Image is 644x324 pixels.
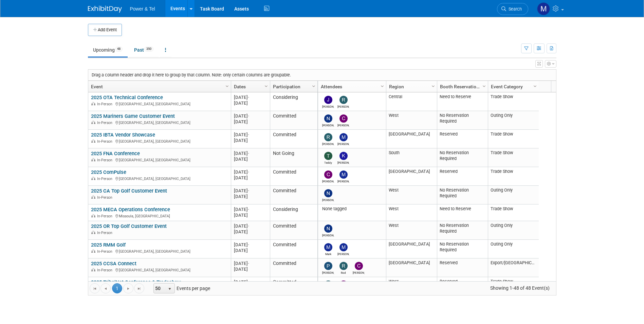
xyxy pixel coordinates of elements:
span: - [248,261,249,266]
div: [DATE] [234,132,267,138]
td: Committed [270,111,317,130]
div: [DATE] [234,194,267,199]
span: In-Person [97,214,114,218]
div: [DATE] [234,113,267,119]
a: Region [389,81,433,92]
a: 2025 FNA Conference [91,150,140,157]
td: Reserved [437,258,488,277]
td: Outing Only [488,186,539,204]
td: Committed [270,186,317,204]
span: Column Settings [263,84,269,89]
img: Clint Read [355,262,363,270]
img: Nate Derbyshire [324,114,332,123]
td: Not Going [270,148,317,167]
div: Mark Monteleone [322,251,334,256]
a: Column Settings [223,81,231,91]
img: Chad Smith [339,114,348,123]
div: Missoula, [GEOGRAPHIC_DATA] [91,213,228,219]
div: Nate Derbyshire [322,123,334,127]
span: In-Person [97,158,114,162]
div: Nate Derbyshire [322,233,334,237]
a: Dates [234,81,265,92]
span: 1 [112,283,122,293]
span: - [248,280,249,285]
td: Committed [270,240,317,258]
td: No Reservation Required [437,186,488,204]
a: Go to the last page [134,283,144,293]
a: 2025 Mariners Game Customer Event [91,113,175,119]
img: Teddy Dye [324,152,332,160]
td: Committed [270,277,317,296]
img: Paul Beit [324,262,332,270]
div: [GEOGRAPHIC_DATA], [GEOGRAPHIC_DATA] [91,248,228,254]
td: West [386,111,437,130]
div: [DATE] [234,119,267,125]
img: In-Person Event [91,139,95,143]
span: - [248,95,249,100]
span: - [248,188,249,193]
div: None tagged [320,206,383,212]
div: [GEOGRAPHIC_DATA], [GEOGRAPHIC_DATA] [91,176,228,181]
span: - [248,207,249,212]
div: [DATE] [234,156,267,162]
a: Attendees [321,81,382,92]
span: - [248,113,249,119]
div: Michael Mackeben [337,141,349,146]
span: Showing 1-48 of 48 Event(s) [484,283,556,293]
td: Considering [270,204,317,221]
a: Booth Reservation Status [440,81,483,92]
div: [DATE] [234,169,267,175]
img: In-Person Event [91,268,95,271]
img: Kevin Wilkes [339,152,348,160]
div: Mike Kruszewski [337,251,349,256]
span: Go to the next page [126,286,131,291]
img: Ron Rafalzik [324,133,332,141]
td: West [386,221,437,240]
div: [DATE] [234,206,267,212]
a: Go to the next page [123,283,133,293]
div: Nate Derbyshire [322,197,334,202]
td: Committed [270,221,317,240]
span: Column Settings [380,84,385,89]
div: Ron Rafalzik [322,141,334,146]
div: [DATE] [234,212,267,218]
img: In-Person Event [91,121,95,124]
a: Event Category [491,81,534,92]
div: Clint Read [353,270,365,274]
span: 48 [115,47,123,52]
span: Go to the last page [136,286,142,291]
div: [DATE] [234,100,267,106]
span: Column Settings [224,84,230,89]
div: [GEOGRAPHIC_DATA], [GEOGRAPHIC_DATA] [91,157,228,163]
td: Trade Show [488,204,539,221]
td: Outing Only [488,111,539,130]
a: 2025 CA Top Golf Customer Event [91,188,167,194]
div: Robert Zuzek [337,104,349,108]
td: South [386,148,437,167]
div: [DATE] [234,188,267,194]
span: In-Person [97,121,114,125]
a: Participation [273,81,313,92]
td: No Reservation Required [437,111,488,130]
td: Reserved [437,277,488,296]
span: Column Settings [430,84,436,89]
img: Michael Mackeben [339,133,348,141]
td: Outing Only [488,240,539,258]
span: In-Person [97,231,114,235]
div: [DATE] [234,279,267,285]
span: Go to the first page [92,286,97,291]
button: Add Event [88,24,122,36]
img: Nate Derbyshire [324,224,332,233]
span: Column Settings [481,84,487,89]
span: In-Person [97,177,114,181]
img: Judd Bartley [324,96,332,104]
a: 2025 RMM Golf [91,242,126,248]
div: [DATE] [234,223,267,229]
a: Column Settings [429,81,437,91]
span: Events per page [145,283,217,293]
td: No Reservation Required [437,240,488,258]
div: [DATE] [234,266,267,272]
div: Drag a column header and drop it here to group by that column. Note: only certain columns are gro... [88,70,556,80]
span: 50 [154,284,165,293]
span: 350 [144,47,153,52]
